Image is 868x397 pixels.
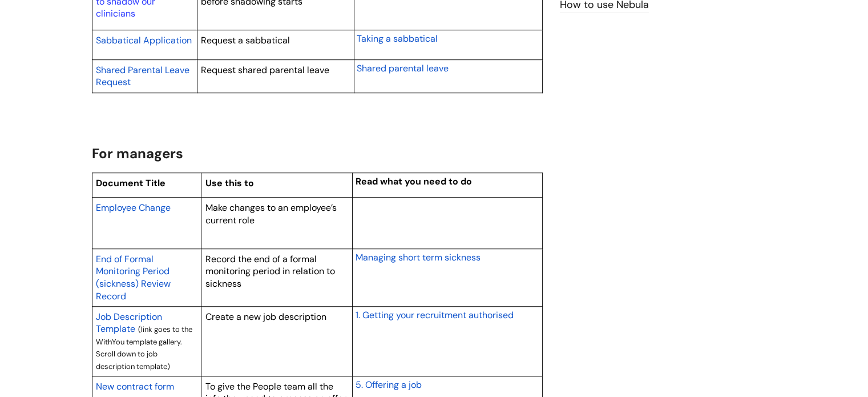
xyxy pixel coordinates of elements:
a: Shared Parental Leave Request [96,63,189,89]
span: Shared Parental Leave Request [96,64,189,89]
a: End of Formal Monitoring Period (sickness) Review Record [96,252,171,303]
span: 1. Getting your recruitment authorised [355,309,513,321]
span: Shared parental leave [357,62,449,74]
span: Taking a sabbatical [357,33,438,45]
a: 1. Getting your recruitment authorised [355,308,513,322]
span: Request a sabbatical [201,34,290,46]
span: New contract form [96,380,174,392]
span: Job Description Template [96,311,162,335]
a: Shared parental leave [357,61,449,75]
span: Managing short term sickness [355,251,480,263]
span: (link goes to the WithYou template gallery. Scroll down to job description template) [96,324,192,371]
span: Sabbatical Application [96,34,192,46]
a: 5. Offering a job [355,378,421,391]
span: Use this to [205,177,254,189]
a: Managing short term sickness [355,250,480,264]
a: Taking a sabbatical [357,31,438,45]
span: Request shared parental leave [201,64,329,76]
span: Make changes to an employee’s current role [205,202,337,226]
span: Record the end of a formal monitoring period in relation to sickness [205,253,335,290]
span: 5. Offering a job [355,379,421,391]
a: Employee Change [96,200,171,214]
span: For managers [92,145,183,162]
span: Document Title [96,177,165,189]
a: Job Description Template [96,310,162,336]
a: New contract form [96,379,174,393]
span: End of Formal Monitoring Period (sickness) Review Record [96,253,171,302]
span: Create a new job description [205,311,326,323]
span: Read what you need to do [355,175,471,187]
span: Employee Change [96,202,171,214]
a: Sabbatical Application [96,33,192,47]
